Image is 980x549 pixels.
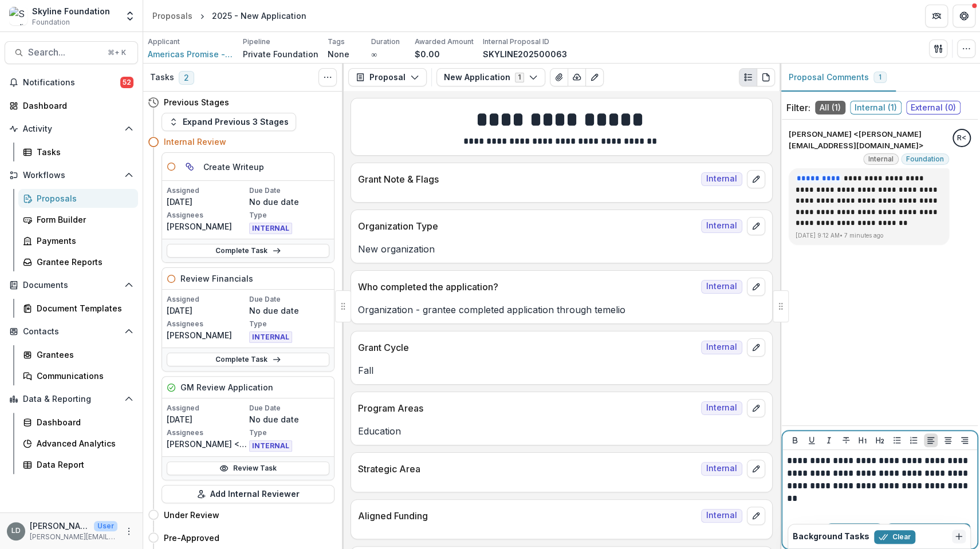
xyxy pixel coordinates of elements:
[37,370,129,382] div: Communications
[152,10,192,22] div: Proposals
[793,532,869,542] h2: Background Tasks
[167,403,247,413] p: Assigned
[701,219,742,233] span: Internal
[23,78,120,88] span: Notifications
[249,294,329,305] p: Due Date
[18,455,138,474] a: Data Report
[18,189,138,208] a: Proposals
[249,305,329,317] p: No due date
[9,7,27,25] img: Skyline Foundation
[150,73,174,82] h3: Tasks
[747,338,765,357] button: edit
[358,219,696,233] p: Organization Type
[358,172,696,186] p: Grant Note & Flags
[164,136,226,148] h4: Internal Review
[18,434,138,453] a: Advanced Analytics
[358,424,765,438] p: Education
[148,7,311,24] nav: breadcrumb
[249,440,292,452] span: INTERNAL
[37,437,129,449] div: Advanced Analytics
[780,64,896,92] button: Proposal Comments
[23,327,120,337] span: Contacts
[167,353,329,366] a: Complete Task
[32,5,110,17] div: Skyline Foundation
[167,244,329,258] a: Complete Task
[164,509,219,521] h4: Under Review
[358,341,696,354] p: Grant Cycle
[23,394,120,404] span: Data & Reporting
[105,46,128,59] div: ⌘ + K
[5,120,138,138] button: Open Activity
[5,322,138,341] button: Open Contacts
[30,520,89,532] p: [PERSON_NAME]
[328,48,349,60] p: None
[18,231,138,250] a: Payments
[701,280,742,294] span: Internal
[249,210,329,220] p: Type
[249,319,329,329] p: Type
[826,523,882,542] button: Internal
[167,329,247,341] p: [PERSON_NAME]
[879,73,881,81] span: 1
[18,143,138,161] a: Tasks
[167,196,247,208] p: [DATE]
[815,101,845,114] span: All ( 1 )
[796,231,942,240] p: [DATE] 9:12 AM • 7 minutes ago
[18,345,138,364] a: Grantees
[890,433,904,447] button: Bullet List
[167,461,329,475] a: Review Task
[180,381,273,393] h5: GM Review Application
[850,101,902,114] span: Internal ( 1 )
[701,341,742,354] span: Internal
[37,256,129,268] div: Grantee Reports
[5,41,138,64] button: Search...
[162,485,334,503] button: Add Internal Reviewer
[747,507,765,525] button: edit
[958,433,971,447] button: Align Right
[212,10,306,22] div: 2025 - New Application
[249,428,329,438] p: Type
[122,524,136,538] button: More
[415,48,440,60] p: $0.00
[757,68,775,86] button: PDF view
[120,77,133,88] span: 52
[5,276,138,294] button: Open Documents
[887,523,970,542] button: Add Comment
[415,37,474,47] p: Awarded Amount
[358,242,765,256] p: New organization
[180,272,253,285] h5: Review Financials
[747,460,765,478] button: edit
[179,71,194,85] span: 2
[94,521,117,531] p: User
[358,280,696,294] p: Who completed the application?
[11,527,21,535] div: Lisa Dinh
[701,509,742,523] span: Internal
[167,210,247,220] p: Assignees
[739,68,757,86] button: Plaintext view
[5,73,138,92] button: Notifications52
[839,433,853,447] button: Strike
[23,100,129,112] div: Dashboard
[167,428,247,438] p: Assignees
[37,302,129,314] div: Document Templates
[167,319,247,329] p: Assignees
[822,433,836,447] button: Italicize
[37,214,129,226] div: Form Builder
[483,48,567,60] p: SKYLINE202500063
[868,155,894,163] span: Internal
[906,101,961,114] span: External ( 0 )
[167,220,247,232] p: [PERSON_NAME]
[162,113,296,131] button: Expand Previous 3 Stages
[37,349,129,361] div: Grantees
[348,68,427,86] button: Proposal
[747,278,765,296] button: edit
[249,331,292,343] span: INTERNAL
[747,399,765,417] button: edit
[747,217,765,235] button: edit
[148,48,234,60] a: Americas Promise - The Alliance For Youth
[925,5,948,27] button: Partners
[856,433,869,447] button: Heading 1
[18,252,138,271] a: Grantee Reports
[585,68,604,86] button: Edit as form
[701,462,742,476] span: Internal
